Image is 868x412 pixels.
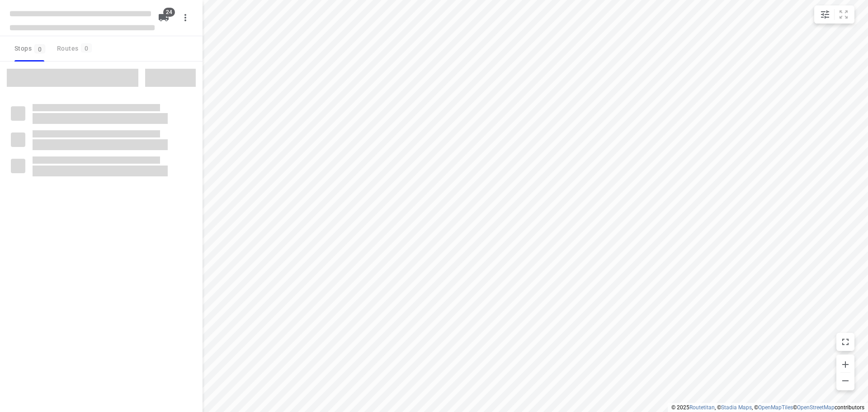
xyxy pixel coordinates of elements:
[758,404,793,411] a: OpenMapTiles
[689,404,715,411] a: Routetitan
[814,5,854,24] div: small contained button group
[797,404,835,411] a: OpenStreetMap
[671,404,864,411] li: © 2025 , © , © © contributors
[816,5,834,24] button: Map settings
[721,404,752,411] a: Stadia Maps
